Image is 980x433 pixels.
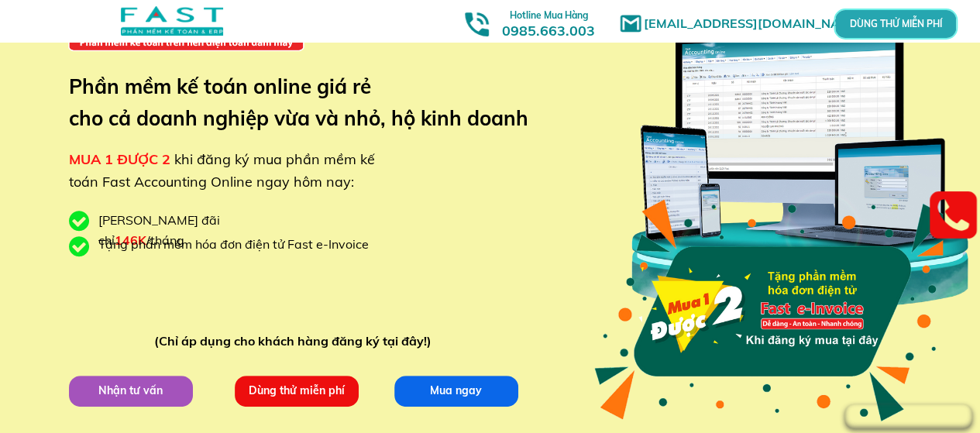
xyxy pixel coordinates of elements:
span: 146K [115,232,146,248]
p: Nhận tư vấn [65,374,195,407]
div: [PERSON_NAME] đãi chỉ /tháng [98,211,300,250]
p: Mua ngay [390,374,521,407]
span: MUA 1 ĐƯỢC 2 [69,150,170,168]
span: Hotline Mua Hàng [510,9,588,21]
div: Tặng phần mềm hóa đơn điện tử Fast e-Invoice [98,235,380,255]
div: (Chỉ áp dụng cho khách hàng đăng ký tại đây!) [154,332,438,352]
h1: [EMAIL_ADDRESS][DOMAIN_NAME] [644,14,872,34]
p: DÙNG THỬ MIỄN PHÍ [854,15,937,34]
h3: 0985.663.003 [485,5,612,39]
span: khi đăng ký mua phần mềm kế toán Fast Accounting Online ngay hôm nay: [69,150,375,191]
p: Dùng thử miễn phí [231,374,361,407]
h3: Phần mềm kế toán online giá rẻ cho cả doanh nghiệp vừa và nhỏ, hộ kinh doanh [69,70,552,135]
